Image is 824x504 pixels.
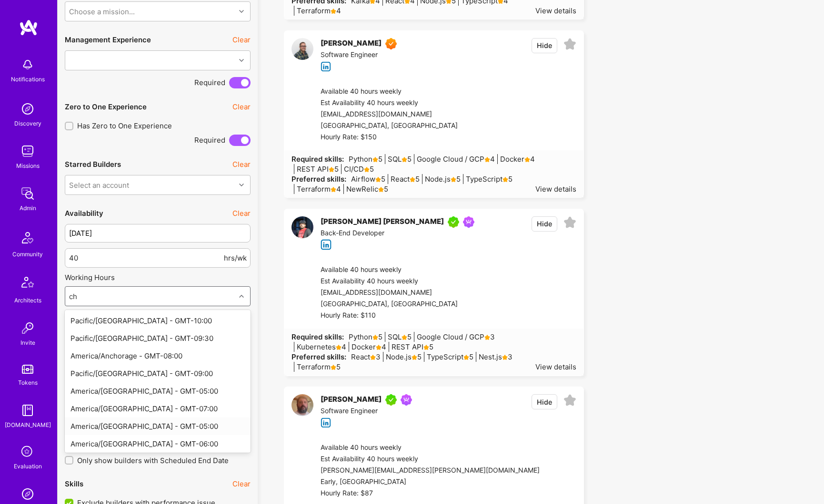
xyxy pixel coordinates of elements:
[524,157,530,163] i: icon Star
[18,401,37,420] img: guide book
[321,287,458,299] div: [EMAIL_ADDRESS][DOMAIN_NAME]
[194,78,225,87] span: Required
[20,338,35,348] div: Invite
[502,177,508,183] i: icon Star
[349,174,385,184] span: Airflow 5
[291,155,344,164] strong: Required skills:
[388,174,420,184] span: React 5
[410,177,415,183] i: icon Star
[321,120,458,132] div: [GEOGRAPHIC_DATA], [GEOGRAPHIC_DATA]
[484,335,490,340] i: icon Star
[65,479,83,489] div: Skills
[321,417,332,428] i: icon linkedIn
[11,74,45,84] div: Notifications
[291,38,313,60] img: User Avatar
[232,102,251,112] button: Clear
[383,352,422,362] span: Node.js 5
[69,6,135,16] div: Choose a mission...
[321,239,332,250] i: icon linkedIn
[331,187,336,193] i: icon Star
[372,335,378,340] i: icon Star
[412,355,417,360] i: icon Star
[321,38,382,49] div: [PERSON_NAME]
[291,332,344,341] strong: Required skills:
[402,335,407,340] i: icon Star
[497,154,535,164] span: Docker 4
[463,216,474,228] img: Been on Mission
[376,345,382,350] i: icon Star
[18,99,37,118] img: discovery
[502,355,508,360] i: icon Star
[321,264,458,276] div: Available 40 hours weekly
[402,157,407,163] i: icon Star
[563,394,576,407] i: icon EmptyStar
[65,102,147,112] div: Zero to One Experience
[321,310,458,321] div: Hourly Rate: $110
[239,58,244,63] i: icon Chevron
[65,435,251,453] div: America/[GEOGRAPHIC_DATA] - GMT-06:00
[291,216,313,238] img: User Avatar
[291,38,313,72] a: User Avatar
[321,132,458,143] div: Hourly Rate: $150
[291,352,346,361] strong: Preferred skills:
[232,159,251,169] button: Clear
[69,180,129,190] div: Select an account
[463,355,469,360] i: icon Star
[389,342,433,352] span: REST API 5
[370,355,376,360] i: icon Star
[535,362,576,372] div: View details
[321,406,416,417] div: Software Engineer
[69,246,222,270] input: Hours
[349,352,381,362] span: React 3
[232,208,251,218] button: Clear
[321,276,458,287] div: Est Availability 40 hours weekly
[239,294,244,299] i: icon Chevron
[321,49,401,61] div: Software Engineer
[451,177,456,183] i: icon Star
[532,216,557,232] button: Hide
[378,187,384,193] i: icon Star
[232,479,251,489] button: Clear
[414,154,495,164] span: Google Cloud / GCP 4
[65,400,251,417] div: America/[GEOGRAPHIC_DATA] - GMT-07:00
[19,19,38,36] img: logo
[12,249,43,259] div: Community
[16,161,40,171] div: Missions
[65,417,251,435] div: America/[GEOGRAPHIC_DATA] - GMT-05:00
[321,454,540,465] div: Est Availability 40 hours weekly
[372,157,378,163] i: icon Star
[18,142,37,161] img: teamwork
[341,164,374,174] span: CI/CD 5
[20,203,36,213] div: Admin
[294,164,339,174] span: REST API 5
[294,362,341,372] span: Terraform 5
[77,121,172,131] span: Has Zero to One Experience
[476,352,512,362] span: Nest.js 3
[18,184,37,203] img: admin teamwork
[414,332,495,342] span: Google Cloud / GCP 3
[321,299,458,310] div: [GEOGRAPHIC_DATA], [GEOGRAPHIC_DATA]
[19,443,37,461] i: icon SelectionTeam
[321,394,382,406] div: [PERSON_NAME]
[291,394,313,416] img: User Avatar
[294,184,341,194] span: Terraform 4
[321,216,444,228] div: [PERSON_NAME] [PERSON_NAME]
[321,61,332,72] i: icon linkedIn
[18,55,37,74] img: bell
[239,9,244,14] i: icon Chevron
[401,394,412,406] img: Been on Mission
[329,167,334,173] i: icon Star
[321,97,458,109] div: Est Availability 40 hours weekly
[336,345,342,350] i: icon Star
[18,319,37,338] img: Invite
[385,332,412,342] span: SQL 5
[532,38,557,53] button: Hide
[321,488,540,499] div: Hourly Rate: $87
[239,183,244,187] i: icon Chevron
[321,465,540,476] div: [PERSON_NAME][EMAIL_ADDRESS][PERSON_NAME][DOMAIN_NAME]
[484,157,490,163] i: icon Star
[364,167,370,173] i: icon Star
[14,118,41,128] div: Discovery
[535,184,576,194] div: View details
[291,216,313,250] a: User Avatar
